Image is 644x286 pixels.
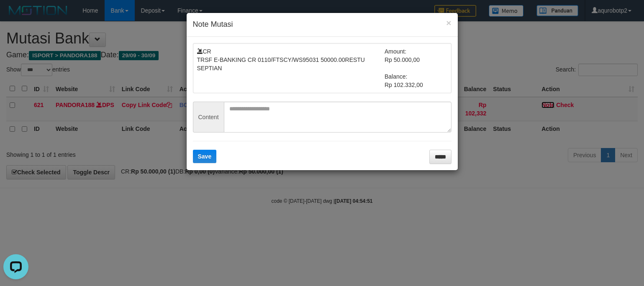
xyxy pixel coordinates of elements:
h4: Note Mutasi [193,19,452,30]
span: Content [193,102,224,133]
td: CR TRSF E-BANKING CR 0110/FTSCY/WS95031 50000.00RESTU SEPTIAN [197,47,385,89]
span: Save [198,153,212,160]
button: Open LiveChat chat widget [3,3,28,28]
button: × [446,18,451,27]
td: Amount: Rp 50.000,00 Balance: Rp 102.332,00 [385,47,447,89]
button: Save [193,150,217,163]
